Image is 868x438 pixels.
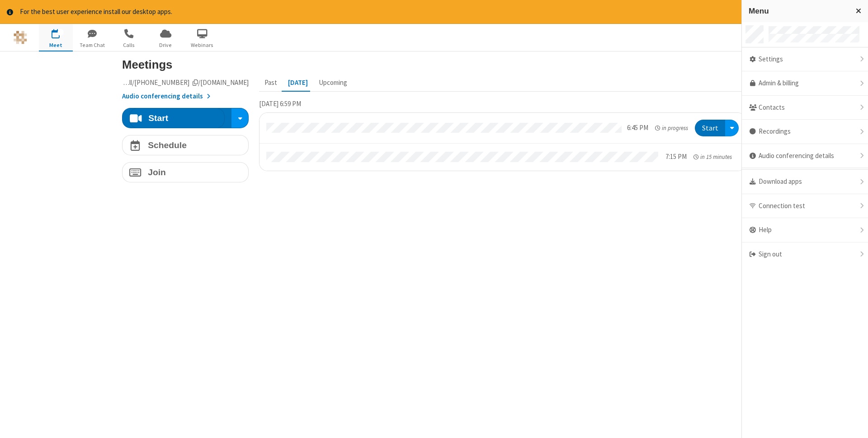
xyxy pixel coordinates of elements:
[122,58,746,71] h3: Meetings
[14,31,27,44] img: QA Selenium DO NOT DELETE OR CHANGE
[112,41,146,49] span: Calls
[122,162,249,182] button: Join
[122,135,249,155] button: Schedule
[313,74,353,91] button: Upcoming
[148,141,187,149] h4: Schedule
[742,218,868,242] div: Help
[148,168,166,177] h4: Join
[742,47,868,72] div: Settings
[185,41,219,49] span: Webinars
[700,153,732,161] span: in 15 minutes
[149,41,183,49] span: Drive
[122,78,249,88] button: Copy my meeting room linkCopy my meeting room link
[235,111,245,126] div: Start conference options
[749,7,848,15] h3: Menu
[742,71,868,96] a: Admin & billing
[129,108,225,128] button: Start
[39,41,73,49] span: Meet
[725,120,739,136] div: Open menu
[742,242,868,266] div: Sign out
[148,114,168,122] h4: Start
[627,123,648,133] div: 6:45 PM
[695,120,725,136] button: Start
[108,78,249,87] span: Copy my meeting room link
[742,144,868,168] div: Audio conferencing details
[259,74,283,91] button: Past
[58,29,64,36] div: 1
[122,91,210,102] button: Audio conferencing details
[742,194,868,219] div: Connection test
[259,98,746,178] section: Today's Meetings
[665,152,687,162] div: 7:15 PM
[742,170,868,194] div: Download apps
[283,74,313,91] button: [DATE]
[742,96,868,120] div: Contacts
[20,7,793,17] div: For the best user experience install our desktop apps.
[259,99,301,108] span: [DATE] 6:59 PM
[742,120,868,144] div: Recordings
[655,124,688,132] em: in progress
[122,78,249,102] section: Account details
[75,41,109,49] span: Team Chat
